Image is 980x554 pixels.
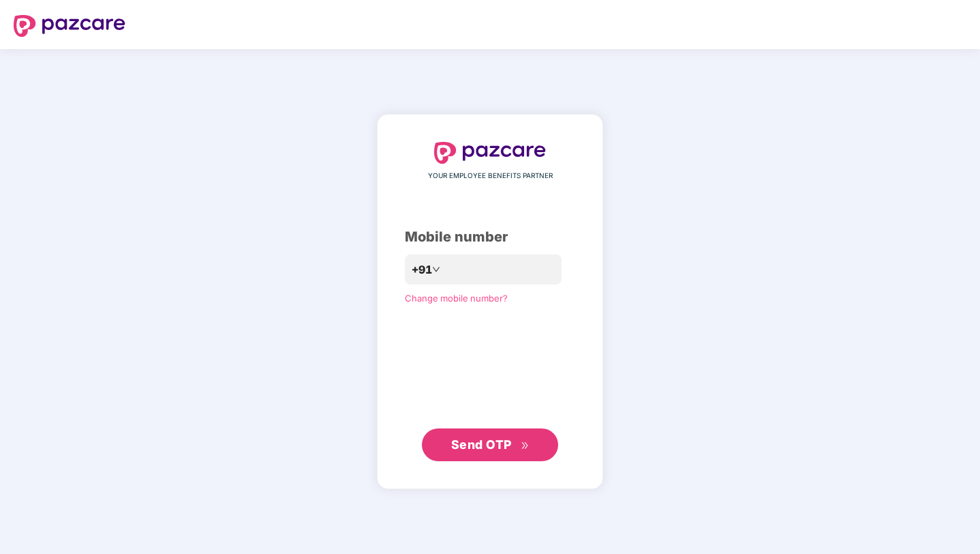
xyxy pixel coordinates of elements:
[521,441,530,450] span: double-right
[451,437,512,452] span: Send OTP
[412,261,432,278] span: +91
[14,15,125,37] img: logo
[405,293,508,304] a: Change mobile number?
[434,142,546,164] img: logo
[405,227,575,248] div: Mobile number
[422,428,558,461] button: Send OTPdouble-right
[428,171,553,181] span: YOUR EMPLOYEE BENEFITS PARTNER
[432,265,440,274] span: down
